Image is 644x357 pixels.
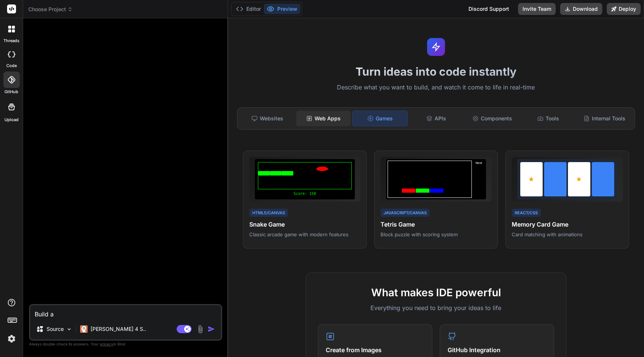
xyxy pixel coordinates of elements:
button: Preview [264,4,300,14]
div: Score: 150 [258,191,352,196]
h2: What makes IDE powerful [318,285,554,300]
img: settings [5,332,18,345]
p: Block puzzle with scoring system [381,231,492,238]
div: Web Apps [296,111,351,126]
div: Discord Support [464,3,514,15]
div: Next [473,161,484,198]
h4: GitHub Integration [448,345,546,354]
button: Download [560,3,602,15]
p: Classic arcade game with modern features [249,231,360,238]
button: Deploy [607,3,641,15]
div: JavaScript/Canvas [381,209,430,217]
label: threads [3,38,19,44]
p: [PERSON_NAME] 4 S.. [91,325,146,333]
h4: Memory Card Game [512,220,623,229]
div: Tools [521,111,575,126]
p: Always double-check its answers. Your in Bind [29,341,222,348]
div: Websites [240,111,295,126]
p: Everything you need to bring your ideas to life [318,303,554,312]
div: Internal Tools [577,111,632,126]
h1: Turn ideas into code instantly [233,65,640,78]
div: React/CSS [512,209,541,217]
button: Invite Team [518,3,556,15]
span: privacy [100,342,113,346]
p: Describe what you want to build, and watch it come to life in real-time [233,83,640,92]
p: Card matching with animations [512,231,623,238]
label: GitHub [4,89,18,95]
h4: Tetris Game [381,220,492,229]
p: Source [47,325,64,333]
div: APIs [409,111,464,126]
h4: Snake Game [249,220,360,229]
img: attachment [196,325,205,334]
div: Components [465,111,520,126]
label: code [6,63,17,69]
button: Editor [233,4,264,14]
div: HTML5/Canvas [249,209,288,217]
img: Pick Models [66,326,72,332]
img: Claude 4 Sonnet [80,325,88,333]
textarea: Build a [30,305,221,319]
span: Choose Project [28,6,73,13]
label: Upload [4,117,19,123]
h4: Create from Images [326,345,424,354]
img: icon [208,325,215,333]
div: Games [352,111,407,126]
